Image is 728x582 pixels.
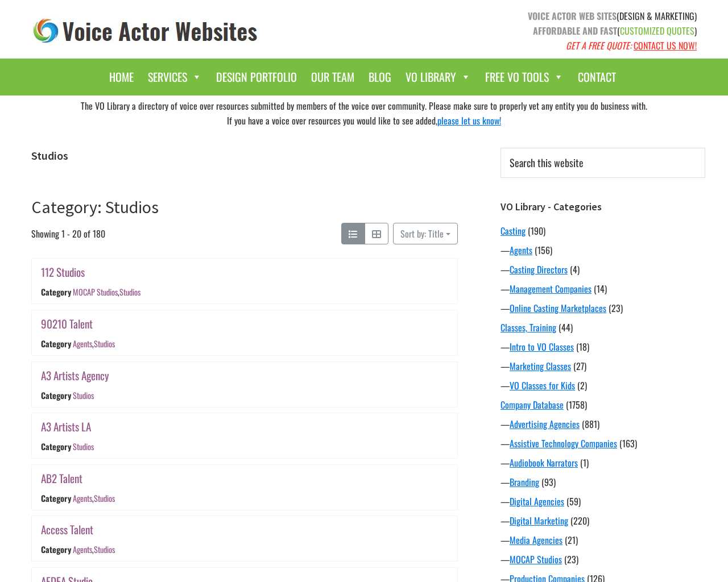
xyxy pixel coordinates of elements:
[528,224,545,238] span: (190)
[500,224,526,238] a: Casting
[500,533,705,547] div: —
[94,338,115,350] a: Studios
[594,282,607,296] span: (14)
[510,475,539,489] a: Branding
[73,286,118,298] a: MOCAP Studios
[541,475,556,489] span: (93)
[500,514,705,527] div: —
[500,398,564,411] a: Company Database
[305,64,360,90] a: Our Team
[41,286,71,298] div: Category
[510,436,617,450] a: Assistive Technology Companies
[500,456,705,469] div: —
[94,544,115,556] a: Studios
[500,321,556,334] a: Classes, Training
[31,196,159,218] a: Category: Studios
[500,148,705,178] input: Search this website
[73,338,115,350] div: ,
[566,494,581,508] span: (59)
[41,418,91,435] a: A3 Artists LA
[41,389,71,401] div: Category
[510,340,574,354] a: Intro to VO Classes
[634,39,697,52] a: CONTACT US NOW!
[535,243,552,257] span: (156)
[73,389,94,401] a: Studios
[510,301,606,315] a: Online Casting Marketplaces
[31,16,260,46] img: voice_actor_websites_logo
[573,359,586,373] span: (27)
[619,436,637,450] span: (163)
[580,456,589,469] span: (1)
[73,544,92,556] a: Agents
[41,264,85,280] a: 112 Studios
[582,417,599,431] span: (881)
[510,379,575,392] a: VO Classes for Kids
[500,417,705,431] div: —
[104,64,139,90] a: Home
[620,24,694,38] span: CUSTOMIZED QUOTES
[566,39,631,52] em: GET A FREE QUOTE:
[566,398,587,411] span: (1758)
[437,114,501,127] a: please let us know!
[400,64,477,90] a: VO Library
[576,340,589,354] span: (18)
[73,492,115,504] div: ,
[73,544,115,556] div: ,
[41,338,71,350] div: Category
[570,514,589,527] span: (220)
[500,494,705,508] div: —
[500,201,705,213] h3: VO Library - Categories
[564,552,578,566] span: (23)
[119,286,140,298] a: Studios
[510,282,591,296] a: Management Companies
[609,301,623,315] span: (23)
[73,492,92,504] a: Agents
[210,64,303,90] a: Design Portfolio
[510,533,562,547] a: Media Agencies
[510,417,580,431] a: Advertising Agencies
[500,282,705,296] div: —
[373,9,697,53] p: (DESIGN & MARKETING) ( )
[73,286,140,298] div: ,
[528,9,617,23] strong: VOICE ACTOR WEB SITES
[510,514,568,527] a: Digital Marketing
[510,243,532,257] a: Agents
[500,359,705,373] div: —
[500,475,705,489] div: —
[73,440,94,452] a: Studios
[500,301,705,315] div: —
[31,223,105,244] span: Showing 1 - 20 of 180
[31,149,458,163] h1: Studios
[23,95,705,131] div: The VO Library a directory of voice over resources submitted by members of the voice over communi...
[73,338,92,350] a: Agents
[41,440,71,452] div: Category
[565,533,578,547] span: (21)
[94,492,115,504] a: Studios
[41,521,93,538] a: Access Talent
[510,359,571,373] a: Marketing Classes
[500,379,705,392] div: —
[559,321,573,334] span: (44)
[479,64,569,90] a: Free VO Tools
[500,340,705,354] div: —
[142,64,208,90] a: Services
[41,544,71,556] div: Category
[572,64,622,90] a: Contact
[500,243,705,257] div: —
[510,494,564,508] a: Digital Agencies
[500,436,705,450] div: —
[41,492,71,504] div: Category
[570,263,580,276] span: (4)
[510,552,562,566] a: MOCAP Studios
[363,64,397,90] a: Blog
[500,552,705,566] div: —
[533,24,617,38] strong: AFFORDABLE AND FAST
[41,315,93,332] a: 90210 Talent
[41,367,109,384] a: A3 Artists Agency
[510,263,568,276] a: Casting Directors
[41,470,82,487] a: AB2 Talent
[510,456,578,469] a: Audiobook Narrators
[577,379,587,392] span: (2)
[393,223,458,244] button: Sort by: Title
[500,263,705,276] div: —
